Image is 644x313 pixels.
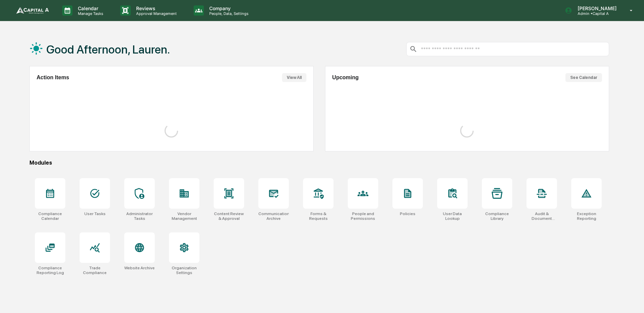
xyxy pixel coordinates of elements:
[16,7,49,14] img: logo
[35,266,65,275] div: Compliance Reporting Log
[72,5,107,11] p: Calendar
[572,11,620,16] p: Admin • Capital A
[131,5,180,11] p: Reviews
[527,211,557,221] div: Audit & Document Logs
[35,211,65,221] div: Compliance Calendar
[400,211,415,216] div: Policies
[169,211,199,221] div: Vendor Management
[72,11,107,16] p: Manage Tasks
[332,75,359,81] h2: Upcoming
[37,75,69,81] h2: Action Items
[84,211,106,216] div: User Tasks
[282,73,306,82] button: View All
[169,266,199,275] div: Organization Settings
[214,211,244,221] div: Content Review & Approval
[204,11,252,16] p: People, Data, Settings
[348,211,378,221] div: People and Permissions
[482,211,512,221] div: Compliance Library
[46,43,170,56] h1: Good Afternoon, Lauren.
[437,211,468,221] div: User Data Lookup
[303,211,334,221] div: Forms & Requests
[565,73,602,82] button: See Calendar
[80,266,110,275] div: Trade Compliance
[131,11,180,16] p: Approval Management
[571,211,602,221] div: Exception Reporting
[124,266,155,270] div: Website Archive
[124,211,155,221] div: Administrator Tasks
[258,211,289,221] div: Communications Archive
[204,5,252,11] p: Company
[572,5,620,11] p: [PERSON_NAME]
[29,160,609,166] div: Modules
